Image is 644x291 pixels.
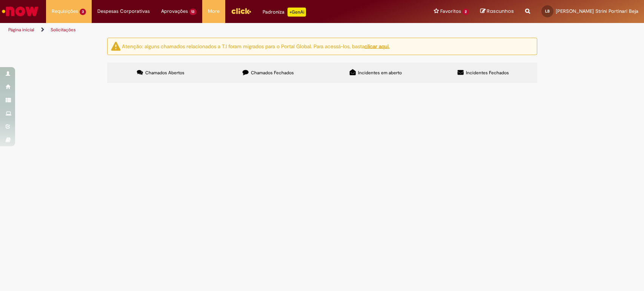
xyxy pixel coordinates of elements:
[231,5,251,17] img: click_logo_yellow_360x200.png
[97,8,150,15] span: Despesas Corporativas
[487,8,514,15] span: Rascunhos
[287,8,306,17] p: +GenAi
[80,9,86,15] span: 3
[440,8,461,15] span: Favoritos
[145,70,184,76] span: Chamados Abertos
[52,8,78,15] span: Requisições
[556,8,638,14] span: [PERSON_NAME] Strini Portinari Beja
[1,4,40,19] img: ServiceNow
[122,43,390,49] ng-bind-html: Atenção: alguns chamados relacionados a T.I foram migrados para o Portal Global. Para acessá-los,...
[8,27,34,33] a: Página inicial
[480,8,514,15] a: Rascunhos
[263,8,306,17] div: Padroniza
[208,8,220,15] span: More
[364,43,390,49] a: clicar aqui.
[6,23,424,37] ul: Trilhas de página
[545,9,550,14] span: LB
[463,9,469,15] span: 2
[466,70,509,76] span: Incidentes Fechados
[189,9,197,15] span: 13
[251,70,294,76] span: Chamados Fechados
[51,27,76,33] a: Solicitações
[358,70,402,76] span: Incidentes em aberto
[161,8,188,15] span: Aprovações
